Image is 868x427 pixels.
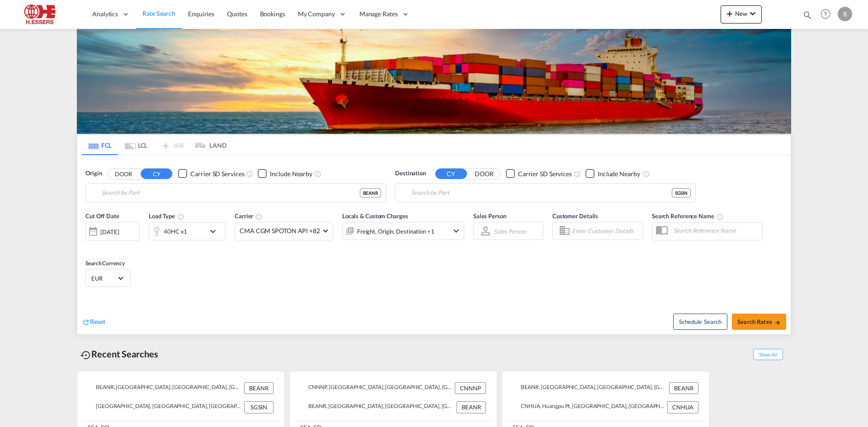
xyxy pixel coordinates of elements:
div: BEANR, Antwerp, Belgium, Western Europe, Europe [301,401,454,413]
div: SGSIN [672,188,691,197]
div: CNNNP, Nansha New port, China, Greater China & Far East Asia, Asia Pacific [301,382,453,394]
span: Analytics [92,9,118,19]
div: CNHUA [667,401,698,413]
md-input-container: Antwerp, BEANR [86,184,386,202]
md-icon: icon-information-outline [177,213,184,221]
input: Search by Port [102,186,360,200]
div: 40HC x1 [164,225,187,238]
input: Search Reference Name [669,224,762,237]
span: EUR [91,274,117,282]
md-tab-item: LCL [118,135,154,155]
div: 40HC x1icon-chevron-down [149,222,226,240]
div: CNHUA, Huangpu Pt, China, Greater China & Far East Asia, Asia Pacific [513,401,665,413]
md-icon: Unchecked: Search for CY (Container Yard) services for all selected carriers.Checked : Search for... [246,170,253,178]
md-checkbox: Checkbox No Ink [178,169,244,178]
div: Carrier SD Services [518,169,572,178]
button: DOOR [108,169,139,179]
span: Sales Person [473,212,506,220]
span: Search Reference Name [652,212,724,220]
md-select: Sales Person [493,225,527,238]
div: icon-refreshReset [82,317,105,327]
span: Bookings [260,10,285,18]
div: Carrier SD Services [190,169,244,178]
span: Help [818,6,833,22]
span: Search Currency [85,260,125,267]
div: Include Nearby [598,169,640,178]
span: Reset [90,318,105,325]
button: Search Ratesicon-arrow-right [732,314,786,330]
div: icon-magnify [802,10,812,23]
md-checkbox: Checkbox No Ink [585,169,640,178]
div: [DATE] [85,222,140,241]
div: BEANR, Antwerp, Belgium, Western Europe, Europe [513,382,667,394]
input: Search by Port [411,186,672,200]
div: BEANR [669,382,698,394]
span: Load Type [149,212,184,220]
md-icon: icon-refresh [82,318,90,326]
md-pagination-wrapper: Use the left and right arrow keys to navigate between tabs [82,135,226,155]
md-icon: icon-backup-restore [80,350,91,361]
md-checkbox: Checkbox No Ink [506,169,572,178]
span: Manage Rates [359,9,398,19]
div: BEANR, Antwerp, Belgium, Western Europe, Europe [88,382,242,394]
md-icon: icon-chevron-down [747,8,758,19]
div: Help [818,6,838,23]
md-checkbox: Checkbox No Ink [258,169,312,178]
md-icon: Unchecked: Ignores neighbouring ports when fetching rates.Checked : Includes neighbouring ports w... [314,170,321,178]
md-icon: The selected Trucker/Carrierwill be displayed in the rate results If the rates are from another f... [255,213,263,221]
md-input-container: Singapore, SGSIN [396,184,695,202]
md-select: Select Currency: € EUREuro [90,272,126,285]
md-icon: icon-chevron-down [451,225,462,236]
div: [DATE] [100,228,119,236]
md-icon: icon-chevron-down [208,226,223,237]
div: Freight Origin Destination Factory Stuffingicon-chevron-down [342,222,464,240]
span: Rate Search [142,9,175,17]
span: Destination [395,169,426,178]
span: My Company [298,9,335,19]
button: DOOR [468,169,500,179]
button: icon-plus 400-fgNewicon-chevron-down [721,5,762,23]
span: New [724,10,758,17]
md-tab-item: LAND [190,135,226,155]
span: Cut Off Date [85,212,119,220]
span: Enquiries [188,10,214,18]
div: B [838,7,852,21]
span: Origin [85,169,102,178]
div: SGSIN [244,401,274,413]
button: CY [435,169,467,179]
img: 690005f0ba9d11ee90968bb23dcea500.JPG [14,4,75,24]
md-icon: Unchecked: Search for CY (Container Yard) services for all selected carriers.Checked : Search for... [574,170,581,178]
md-datepicker: Select [85,240,92,252]
button: Note: By default Schedule search will only considerorigin ports, destination ports and cut off da... [673,314,727,330]
div: BEANR [360,188,381,197]
span: CMA CGM SPOTON API +82 [240,226,320,235]
button: CY [141,169,172,179]
span: Show All [753,349,783,360]
md-icon: Your search will be saved by the below given name [717,213,724,221]
div: CNNNP [455,382,486,394]
md-icon: icon-arrow-right [774,319,781,326]
span: Carrier [235,212,263,220]
span: Customer Details [552,212,598,220]
div: SGSIN, Singapore, Singapore, South East Asia, Asia Pacific [88,401,242,413]
div: BEANR [244,382,274,394]
div: Recent Searches [77,344,162,364]
md-icon: icon-magnify [802,10,812,20]
div: Freight Origin Destination Factory Stuffing [357,225,434,238]
div: BEANR [457,401,486,413]
span: Search Rates [737,318,781,325]
md-icon: Unchecked: Ignores neighbouring ports when fetching rates.Checked : Includes neighbouring ports w... [643,170,650,178]
span: Quotes [227,10,247,18]
md-icon: icon-plus 400-fg [724,8,735,19]
span: Locals & Custom Charges [342,212,408,220]
div: Include Nearby [270,169,312,178]
md-tab-item: FCL [82,135,118,155]
img: LCL+%26+FCL+BACKGROUND.png [77,29,791,134]
div: Origin DOOR CY Checkbox No InkUnchecked: Search for CY (Container Yard) services for all selected... [77,155,791,334]
input: Enter Customer Details [572,224,640,238]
